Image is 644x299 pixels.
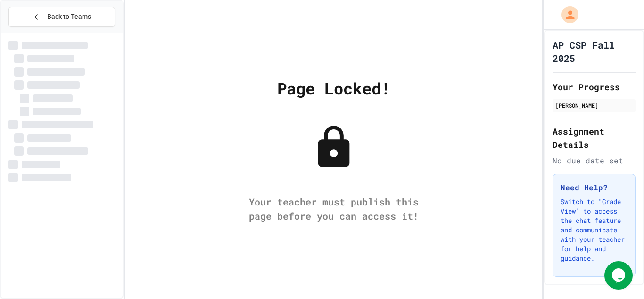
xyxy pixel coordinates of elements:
div: Your teacher must publish this page before you can access it! [239,195,428,223]
div: Page Locked! [277,76,390,100]
h3: Need Help? [561,182,627,193]
h2: Your Progress [553,80,636,94]
div: [PERSON_NAME] [555,101,633,110]
h1: AP CSP Fall 2025 [553,38,636,65]
p: Switch to "Grade View" to access the chat feature and communicate with your teacher for help and ... [561,197,627,263]
button: Back to Teams [8,7,115,27]
span: Back to Teams [47,12,91,22]
div: My Account [552,4,581,26]
iframe: chat widget [604,261,635,290]
h2: Assignment Details [553,125,636,151]
div: No due date set [553,155,636,166]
